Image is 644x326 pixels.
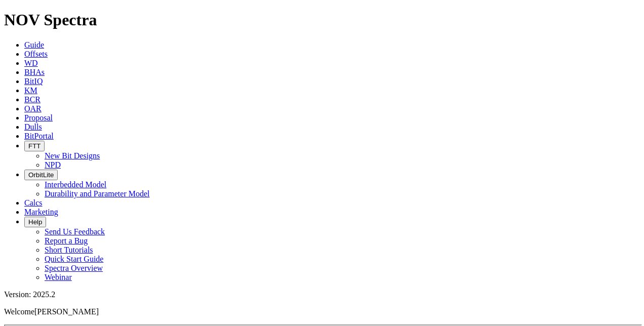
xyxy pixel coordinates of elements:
a: BCR [24,95,41,104]
a: NPD [45,160,61,169]
a: Durability and Parameter Model [45,189,150,198]
span: Help [28,218,42,226]
a: Marketing [24,208,58,216]
span: [PERSON_NAME] [34,307,99,316]
a: OAR [24,104,42,113]
a: BHAs [24,68,45,76]
button: FTT [24,141,45,151]
h1: NOV Spectra [4,11,640,29]
a: BitPortal [24,132,54,140]
a: Send Us Feedback [45,227,105,236]
a: Quick Start Guide [45,255,103,263]
a: Guide [24,40,44,49]
a: Calcs [24,198,43,207]
span: OrbitLite [28,171,54,179]
span: FTT [28,142,41,150]
a: WD [24,59,38,67]
a: New Bit Designs [45,151,100,160]
a: Dulls [24,123,42,131]
a: KM [24,86,37,95]
a: Proposal [24,113,53,122]
a: Offsets [24,50,48,58]
a: Spectra Overview [45,264,103,272]
p: Welcome [4,307,640,316]
a: Interbedded Model [45,180,106,189]
a: Webinar [45,273,72,281]
a: Report a Bug [45,236,88,245]
a: Short Tutorials [45,246,93,254]
div: Version: 2025.2 [4,290,640,299]
button: OrbitLite [24,170,58,180]
a: BitIQ [24,77,43,86]
button: Help [24,217,46,227]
